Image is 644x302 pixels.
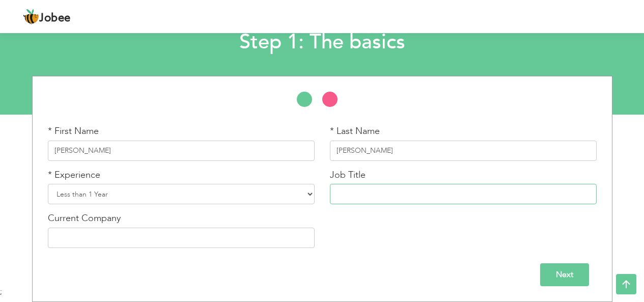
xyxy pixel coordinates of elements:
[23,9,39,25] img: jobee.io
[48,169,100,182] label: * Experience
[330,169,366,182] label: Job Title
[88,29,556,56] h2: Step 1: The basics
[48,125,99,138] label: * First Name
[540,263,589,286] input: Next
[48,212,121,225] label: Current Company
[330,125,380,138] label: * Last Name
[39,13,71,24] span: Jobee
